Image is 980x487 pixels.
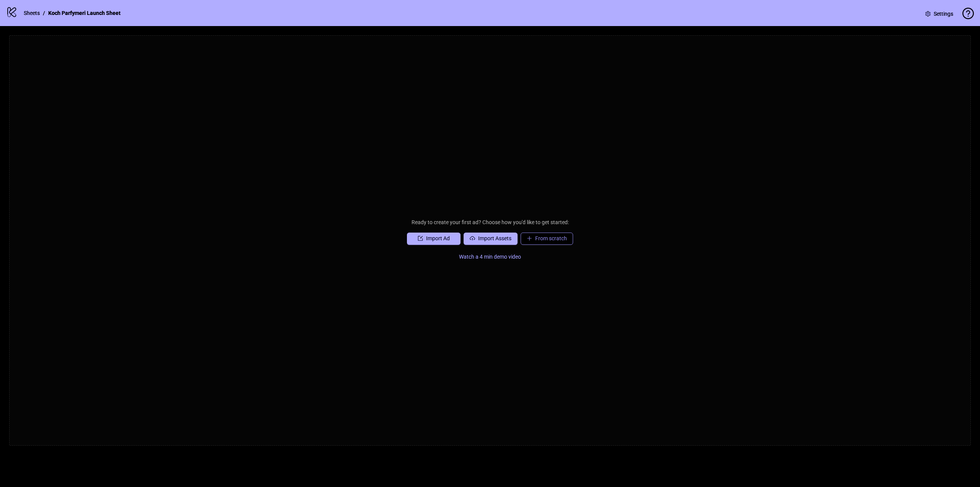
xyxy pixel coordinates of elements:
span: setting [925,11,931,16]
button: Import Ad [407,233,461,245]
span: plus [527,236,532,241]
li: / [43,9,45,17]
a: Settings [919,8,959,20]
button: Watch a 4 min demo video [453,251,527,263]
span: Import Ad [426,235,450,241]
button: Import Assets [464,233,518,245]
span: import [418,236,423,241]
span: Ready to create your first ad? Choose how you'd like to get started: [412,218,569,226]
span: cloud-upload [470,236,475,241]
button: From scratch [521,233,573,245]
span: From scratch [535,235,567,241]
span: Settings [934,10,953,18]
span: Watch a 4 min demo video [459,254,521,260]
a: Koch Parfymeri Launch Sheet [47,9,122,17]
span: Import Assets [478,235,511,241]
span: question-circle [962,8,974,19]
a: Sheets [22,9,41,17]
